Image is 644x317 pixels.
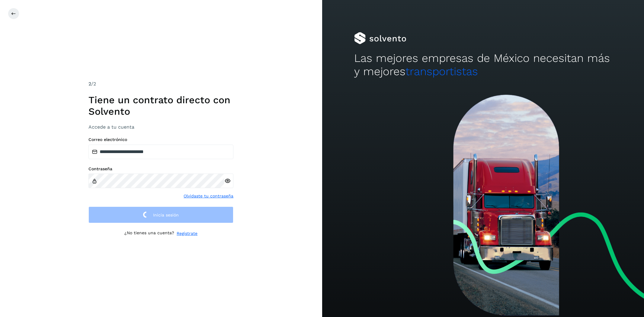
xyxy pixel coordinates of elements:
[354,52,612,78] h2: Las mejores empresas de México necesitan más y mejores
[177,230,197,237] a: Regístrate
[88,94,233,117] h1: Tiene un contrato directo con Solvento
[405,65,478,78] span: transportistas
[124,230,174,237] p: ¿No tienes una cuenta?
[88,207,233,223] button: Inicia sesión
[153,213,179,217] span: Inicia sesión
[184,193,233,199] a: Olvidaste tu contraseña
[88,137,233,142] label: Correo electrónico
[88,124,233,130] h3: Accede a tu cuenta
[88,81,91,87] span: 2
[88,166,233,171] label: Contraseña
[88,80,233,88] div: /2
